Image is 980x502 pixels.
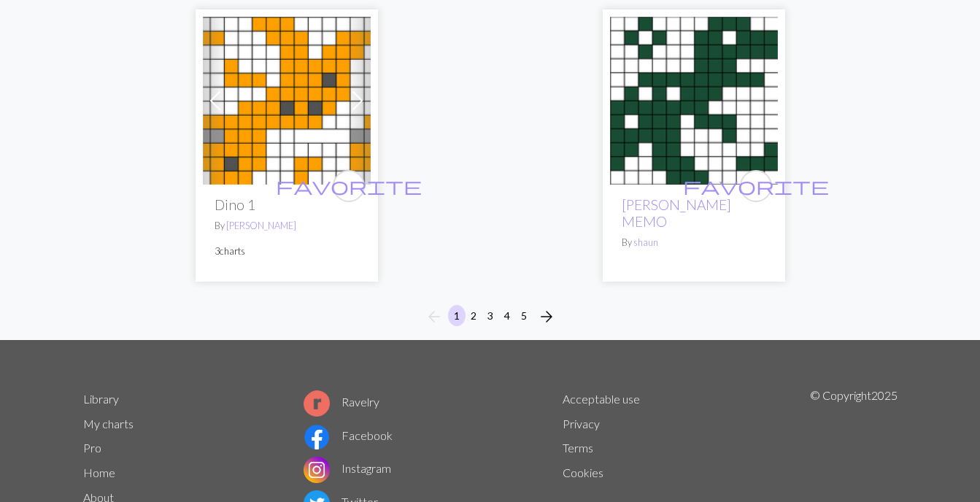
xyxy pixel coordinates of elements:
[740,170,772,202] button: favourite
[276,174,422,197] span: favorite
[538,306,555,327] span: arrow_forward
[83,441,101,455] a: Pro
[610,17,778,185] img: T Rex
[304,424,330,450] img: Facebook logo
[304,428,393,442] a: Facebook
[276,171,422,201] i: favourite
[482,305,499,326] button: 3
[465,305,482,326] button: 2
[304,390,330,417] img: Ravelry logo
[420,305,561,328] nav: Page navigation
[226,220,296,231] a: [PERSON_NAME]
[622,196,731,230] a: [PERSON_NAME] MEMO
[304,461,391,475] a: Instagram
[622,236,766,250] p: By
[498,305,516,326] button: 4
[215,244,359,258] p: 3 charts
[683,174,829,197] span: favorite
[448,305,466,326] button: 1
[563,466,603,479] a: Cookies
[610,92,778,106] a: T Rex
[683,171,829,201] i: favourite
[83,417,134,430] a: My charts
[532,305,561,328] button: Next
[563,417,600,430] a: Privacy
[83,466,115,479] a: Home
[515,305,533,326] button: 5
[304,395,379,409] a: Ravelry
[304,457,330,483] img: Instagram logo
[633,236,658,248] a: shaun
[83,392,119,406] a: Library
[538,308,555,325] i: Next
[203,17,371,185] img: Dino 1
[215,219,359,233] p: By
[563,392,640,406] a: Acceptable use
[203,92,371,106] a: Dino 1
[333,170,365,202] button: favourite
[215,196,359,213] h2: Dino 1
[563,441,593,455] a: Terms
